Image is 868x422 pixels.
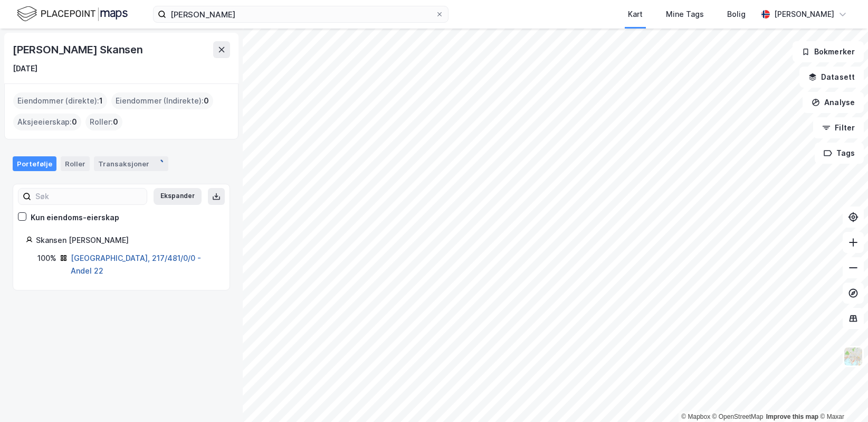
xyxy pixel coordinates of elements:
div: Aksjeeierskap : [13,114,81,130]
input: Søk [31,189,147,204]
span: 1 [99,95,103,107]
div: 100% [37,252,56,265]
div: Mine Tags [666,8,704,21]
a: Mapbox [681,413,710,420]
div: Portefølje [13,156,56,171]
img: logo.f888ab2527a4732fd821a326f86c7f29.svg [17,5,128,23]
div: Bolig [727,8,746,21]
button: Tags [815,143,864,164]
button: Analyse [803,92,864,113]
div: Eiendommer (Indirekte) : [111,92,213,109]
button: Datasett [799,67,864,88]
button: Bokmerker [793,41,864,62]
div: Kun eiendoms-eierskap [31,211,119,224]
img: Z [843,346,863,367]
div: [PERSON_NAME] Skansen [13,41,145,58]
span: 0 [72,116,77,128]
button: Ekspander [154,188,202,205]
div: Skansen [PERSON_NAME] [36,234,217,247]
a: [GEOGRAPHIC_DATA], 217/481/0/0 - Andel 22 [71,254,201,275]
input: Søk på adresse, matrikkel, gårdeiere, leietakere eller personer [166,6,435,22]
iframe: Chat Widget [815,371,868,422]
img: spinner.a6d8c91a73a9ac5275cf975e30b51cfb.svg [154,158,164,169]
span: 0 [204,95,209,107]
div: Roller : [85,114,122,130]
button: Filter [813,117,864,138]
div: Eiendommer (direkte) : [13,92,107,109]
div: Roller [61,156,90,171]
div: [DATE] [13,62,37,75]
span: 0 [113,116,118,128]
a: OpenStreetMap [712,413,764,420]
div: Kart [628,8,643,21]
div: Transaksjoner [94,156,168,171]
div: [PERSON_NAME] [774,8,834,21]
a: Improve this map [766,413,818,420]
